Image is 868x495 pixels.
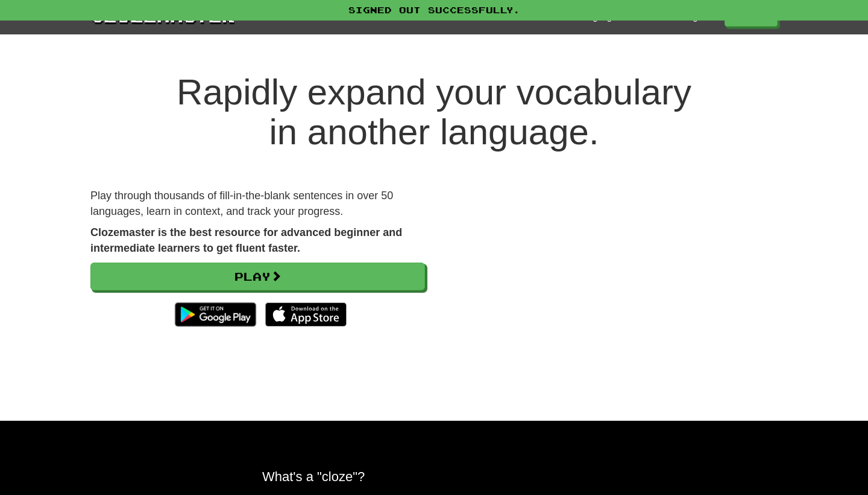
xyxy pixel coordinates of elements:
strong: Clozemaster is the best resource for advanced beginner and intermediate learners to get fluent fa... [90,226,402,254]
a: Play [90,263,425,290]
p: Play through thousands of fill-in-the-blank sentences in over 50 languages, learn in context, and... [90,188,425,219]
h2: What's a "cloze"? [262,469,606,484]
img: Get it on Google Play [169,296,262,333]
img: Download_on_the_App_Store_Badge_US-UK_135x40-25178aeef6eb6b83b96f5f2d004eda3bffbb37122de64afbaef7... [265,302,347,327]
